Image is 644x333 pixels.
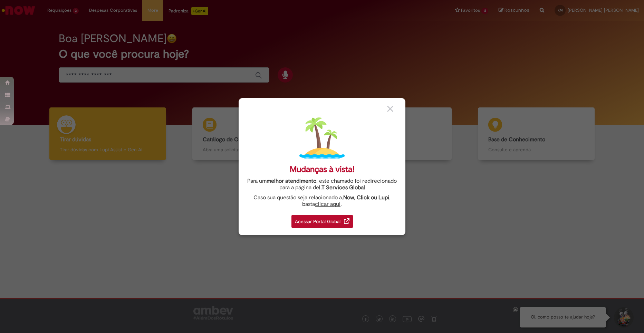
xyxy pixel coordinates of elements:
[299,116,345,161] img: island.png
[291,211,353,228] a: Acessar Portal Global
[244,194,400,208] div: Caso sua questão seja relacionado a , basta .
[290,164,355,174] div: Mudanças à vista!
[342,194,389,201] strong: .Now, Click ou Lupi
[291,215,353,228] div: Acessar Portal Global
[387,106,393,112] img: close_button_grey.png
[315,197,340,208] a: clicar aqui
[267,178,316,184] strong: melhor atendimento
[244,178,400,191] div: Para um , este chamado foi redirecionado para a página de
[319,180,365,191] a: I.T Services Global
[344,218,349,224] img: redirect_link.png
